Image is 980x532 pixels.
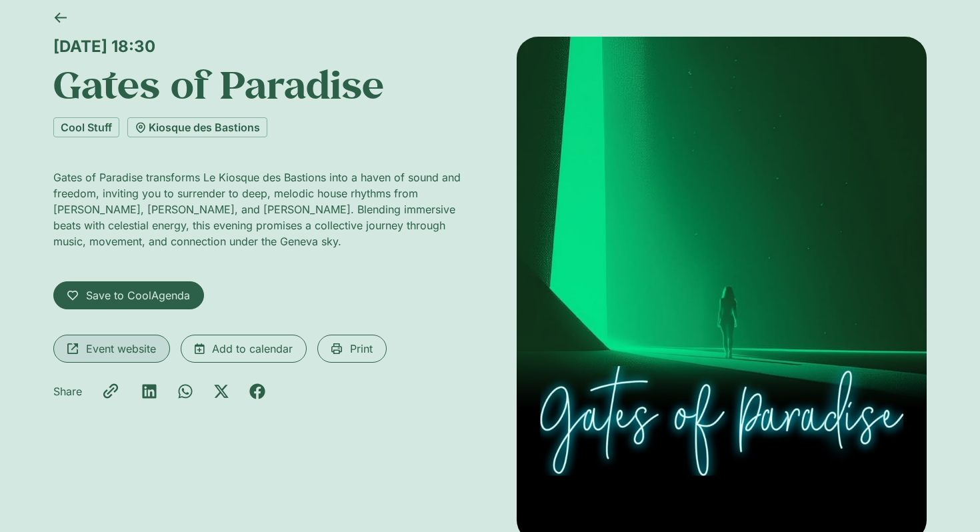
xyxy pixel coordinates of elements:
[127,117,267,137] a: Kiosque des Bastions
[141,383,157,399] div: Share on linkedin
[86,341,156,357] span: Event website
[177,383,193,399] div: Share on whatsapp
[53,37,463,56] div: [DATE] 18:30
[86,287,190,303] span: Save to CoolAgenda
[53,281,204,309] a: Save to CoolAgenda
[350,341,373,357] span: Print
[53,61,463,107] h1: Gates of Paradise
[53,335,170,363] a: Event website
[213,383,229,399] div: Share on x-twitter
[53,117,119,137] a: Cool Stuff
[181,335,307,363] a: Add to calendar
[212,341,293,357] span: Add to calendar
[53,383,82,399] p: Share
[317,335,387,363] a: Print
[249,383,265,399] div: Share on facebook
[53,169,463,249] p: Gates of Paradise transforms Le Kiosque des Bastions into a haven of sound and freedom, inviting ...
